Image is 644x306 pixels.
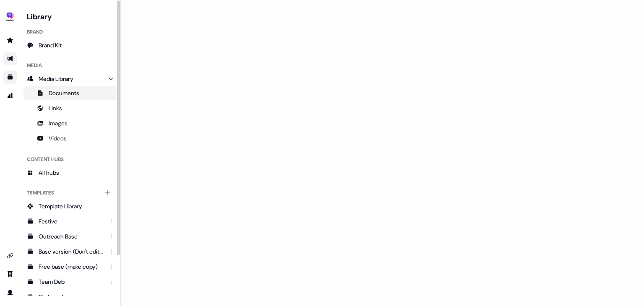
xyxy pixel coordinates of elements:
div: Outreach Base [39,232,104,241]
span: All hubs [39,169,59,177]
a: Free base (make copy) [23,260,117,273]
a: Outreach Base [23,230,117,243]
a: Base version (Don't edit) j [23,245,117,258]
a: Go to integrations [3,249,17,262]
a: Links [23,101,117,115]
div: Free base (make copy) [39,262,104,271]
span: Media Library [39,75,73,83]
a: Documents [23,86,117,100]
a: Go to templates [3,70,17,84]
a: On brand [23,290,117,303]
a: Template Library [23,200,117,213]
a: Media Library [23,72,117,86]
a: All hubs [23,166,117,179]
span: Videos [49,134,67,143]
a: Go to outbound experience [3,52,17,65]
div: Content Hubs [23,153,117,166]
span: Links [49,104,62,112]
div: Brand [23,25,117,39]
a: Go to prospects [3,34,17,47]
div: Base version (Don't edit) j [39,247,104,256]
div: Templates [23,186,117,200]
a: Go to profile [3,286,17,299]
div: Media [23,59,117,72]
h3: Library [23,10,117,22]
div: On brand [39,293,104,301]
a: Images [23,117,117,130]
a: Festive [23,215,117,228]
a: Go to team [3,267,17,281]
a: Videos [23,132,117,145]
a: Brand Kit [23,39,117,52]
div: Team Deb [39,277,104,286]
a: Team Deb [23,275,117,288]
a: Go to attribution [3,89,17,102]
span: Documents [49,89,79,97]
span: Brand Kit [39,41,62,49]
span: Template Library [39,202,82,210]
div: Festive [39,217,104,226]
span: Images [49,119,68,127]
